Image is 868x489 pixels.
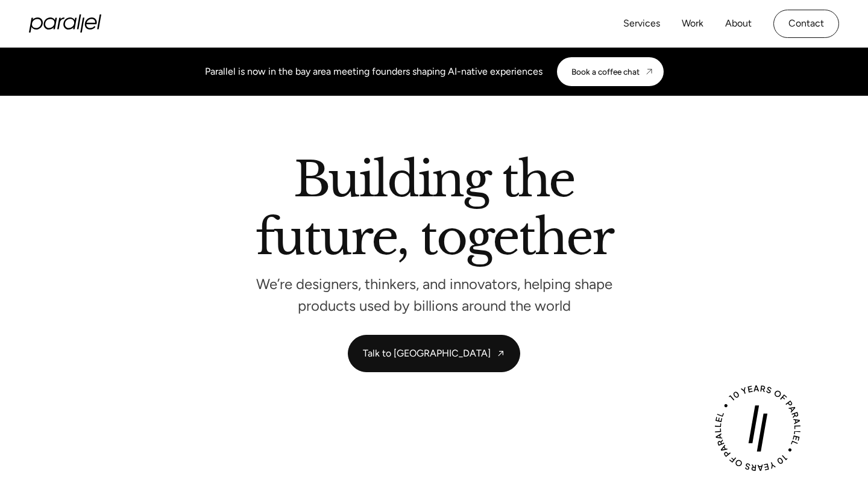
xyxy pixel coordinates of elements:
[682,15,703,33] a: Work
[253,279,615,311] p: We’re designers, thinkers, and innovators, helping shape products used by billions around the world
[623,15,660,33] a: Services
[205,64,542,79] div: Parallel is now in the bay area meeting founders shaping AI-native experiences
[557,57,664,86] a: Book a coffee chat
[773,10,839,38] a: Contact
[256,156,613,266] h2: Building the future, together
[29,14,101,33] a: home
[725,15,752,33] a: About
[644,67,654,76] img: CTA arrow image
[571,67,640,76] div: Book a coffee chat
